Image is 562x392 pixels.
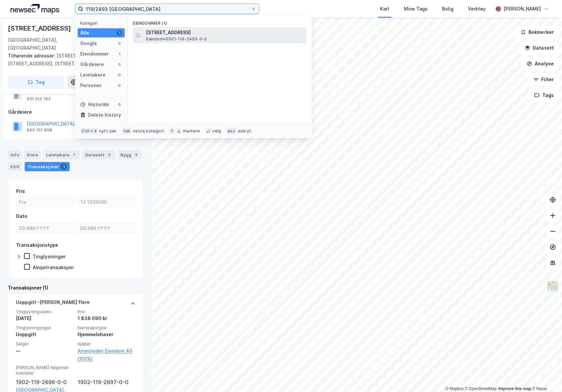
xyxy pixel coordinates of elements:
[78,341,135,347] span: Kjøper
[146,36,207,42] span: Eiendom • 5501-119-2493-0-0
[117,83,122,88] div: 0
[78,347,135,363] a: Arnestedet Eiendom AS (100%)
[117,72,122,78] div: 0
[446,386,464,391] a: Mapbox
[43,150,80,159] div: Leietakere
[468,5,486,13] div: Verktøy
[16,309,74,314] span: Tinglysningsdato
[528,73,559,86] button: Filter
[128,15,312,27] div: Eiendommer (1)
[8,76,64,89] button: Tag
[99,128,117,134] div: nytt søk
[529,89,559,102] button: Tags
[80,39,97,47] div: Google
[16,347,74,355] div: —
[118,150,142,159] div: Bygg
[80,50,109,58] div: Eiendommer
[529,360,562,392] div: Kontrollprogram for chat
[24,150,41,159] div: Eiere
[16,365,74,376] span: [PERSON_NAME] følgende matrikler
[183,128,200,134] div: markere
[16,197,74,207] input: Fra
[25,162,70,171] div: Transaksjoner
[499,386,531,391] a: Improve this map
[33,253,66,260] div: Tinglysninger
[117,30,122,35] div: 1
[515,26,559,39] button: Bokmerker
[78,378,135,386] div: 1902-119-2697-0-0
[16,223,74,233] input: DD.MM.YYYY
[521,57,559,70] button: Analyse
[16,378,74,386] div: 1902-119-2696-0-0
[16,241,58,249] div: Transaksjonstype
[8,284,143,292] div: Transaksjoner (1)
[80,128,98,134] div: Ctrl + k
[78,309,135,314] span: Pris
[122,128,132,134] div: tab
[80,29,89,37] div: Alle
[80,101,109,108] div: Historikk
[117,102,122,107] div: 0
[71,151,77,158] div: 7
[503,5,541,13] div: [PERSON_NAME]
[16,331,74,338] div: Uoppgitt
[8,162,22,171] div: ESG
[212,128,221,134] div: velg
[133,128,164,134] div: neste kategori
[78,325,135,331] span: Eierskapstype
[238,128,251,134] div: avbryt
[78,314,135,322] div: 1 838 090 kr
[80,60,104,68] div: Gårdeiere
[529,360,562,392] iframe: Chat Widget
[33,264,74,270] div: Aksjetransaksjon
[80,81,102,89] div: Personer
[8,52,138,68] div: [STREET_ADDRESS], [STREET_ADDRESS], [STREET_ADDRESS]
[77,223,135,233] input: DD.MM.YYYY
[16,341,74,347] span: Selger
[77,197,135,207] input: Til 1838090
[88,111,121,119] div: Delete history
[16,314,74,322] div: [DATE]
[380,5,389,13] div: Kart
[547,280,559,293] img: Z
[27,127,52,133] div: 940 101 808
[8,36,86,52] div: [GEOGRAPHIC_DATA], [GEOGRAPHIC_DATA]
[80,21,125,26] div: Kategori
[106,151,112,158] div: 3
[465,386,497,391] a: OpenStreetMap
[404,5,428,13] div: Mine Tags
[133,151,139,158] div: 3
[61,163,67,170] div: 1
[78,331,135,338] div: Hjemmelshaver
[8,53,57,58] span: Tilhørende adresser:
[80,71,106,79] div: Leietakere
[16,212,27,220] div: Dato
[117,41,122,46] div: 0
[146,29,304,36] span: [STREET_ADDRESS]
[16,187,25,195] div: Pris
[117,51,122,57] div: 1
[8,23,72,34] div: [STREET_ADDRESS]
[8,108,143,116] div: Gårdeiere
[117,62,122,67] div: 0
[519,41,559,55] button: Datasett
[226,128,236,134] div: esc
[16,298,90,309] div: Uoppgitt - [PERSON_NAME] flere
[83,4,251,14] input: Søk på adresse, matrikkel, gårdeiere, leietakere eller personer
[83,150,115,159] div: Datasett
[442,5,453,13] div: Bolig
[16,325,74,331] span: Tinglysningstype
[27,96,51,102] div: 931 012 193
[8,150,22,159] div: Info
[11,4,59,14] img: logo.a4113a55bc3d86da70a041830d287a7e.svg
